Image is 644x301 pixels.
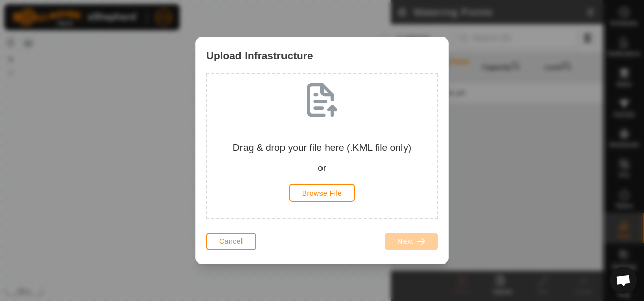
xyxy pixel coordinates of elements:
span: Browse File [302,189,342,197]
button: Cancel [206,233,256,250]
span: Next [397,237,413,245]
span: Upload Infrastructure [206,48,313,63]
span: Cancel [219,237,243,245]
a: Open chat [610,267,637,294]
button: Browse File [289,184,355,202]
div: Drag & drop your file here (.KML file only) [215,141,429,175]
div: or [215,162,429,175]
button: Next [385,233,438,250]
